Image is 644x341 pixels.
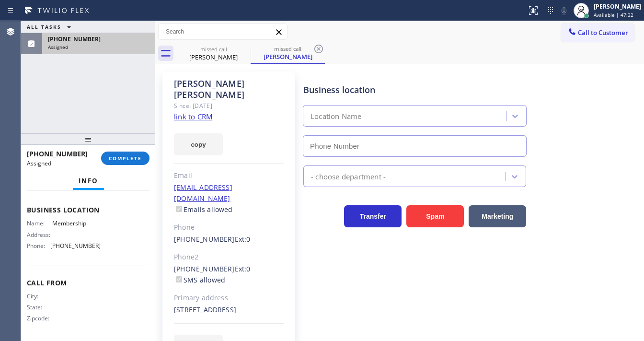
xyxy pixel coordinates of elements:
span: Name: [27,220,52,227]
div: missed call [252,45,324,52]
span: Ext: 0 [235,235,251,244]
div: [PERSON_NAME] [594,2,641,11]
span: Address: [27,231,52,238]
span: Ext: 0 [235,264,251,273]
span: Info [79,176,98,185]
button: Call to Customer [561,24,634,42]
div: [PERSON_NAME] [PERSON_NAME] [174,78,284,100]
label: SMS allowed [174,275,225,284]
button: Info [73,172,104,190]
span: Call to Customer [578,28,628,37]
a: link to CRM [174,112,212,121]
span: City: [27,293,52,300]
span: COMPLETE [109,155,142,162]
div: missed call [177,46,250,53]
div: - choose department - [311,171,386,182]
div: Rebecca Finch [177,43,250,64]
span: Call From [27,278,149,287]
input: SMS allowed [176,276,182,282]
div: [PERSON_NAME] [177,53,250,61]
a: [EMAIL_ADDRESS][DOMAIN_NAME] [174,183,232,203]
button: Spam [406,205,464,227]
div: Phone [174,222,284,233]
div: Primary address [174,293,284,304]
div: [PERSON_NAME] [252,52,324,61]
button: Mute [557,4,571,17]
span: Available | 47:32 [594,12,633,18]
span: State: [27,304,52,311]
span: ALL TASKS [27,24,61,30]
button: copy [174,133,223,155]
span: Phone: [27,242,50,249]
a: [PHONE_NUMBER] [174,264,235,273]
button: Transfer [344,205,402,227]
span: [PHONE_NUMBER] [27,149,88,158]
div: Location Name [310,111,362,122]
span: [PHONE_NUMBER] [48,35,101,43]
button: COMPLETE [101,152,149,165]
div: Phone2 [174,252,284,263]
input: Phone Number [303,135,527,157]
span: Assigned [48,44,68,50]
div: Since: [DATE] [174,100,284,111]
span: Business location [27,205,149,214]
div: Email [174,170,284,181]
div: [STREET_ADDRESS] [174,305,284,316]
div: Business location [303,83,526,96]
label: Emails allowed [174,205,233,214]
input: Emails allowed [176,206,182,212]
div: Rebecca Finch [252,43,324,63]
button: ALL TASKS [21,21,80,33]
span: [PHONE_NUMBER] [50,242,101,249]
a: [PHONE_NUMBER] [174,235,235,244]
input: Search [159,24,287,39]
span: Membership [52,220,100,227]
span: Assigned [27,159,51,167]
button: Marketing [469,205,526,227]
span: Zipcode: [27,315,52,322]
